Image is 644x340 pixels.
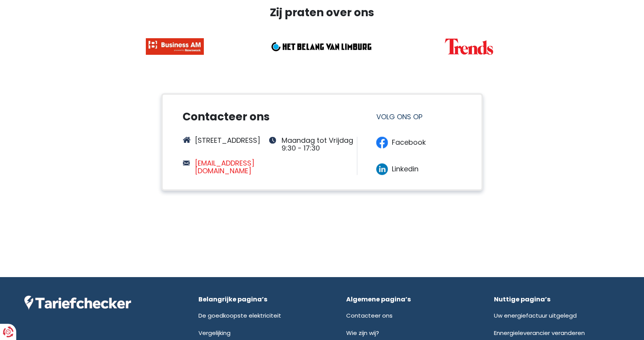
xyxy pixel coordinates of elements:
img: Trends [445,39,493,55]
a: [STREET_ADDRESS] [195,135,260,145]
img: Het belang van limburg [270,41,374,52]
h2: Volg ons op [376,113,461,120]
div: Algemene pagina’s [346,296,472,303]
img: Linkedin [376,163,388,175]
a: Wie zijn wij? [346,329,379,337]
a: Ennergieleverancier veranderen [494,329,585,337]
h2: Contacteer ons [183,109,364,125]
img: Facebook [376,137,388,148]
a: Linkedin [376,163,461,175]
a: Vergelijking [198,329,231,337]
img: Tariefchecker logo [24,296,131,310]
a: De goedkoopste elektriciteit [198,311,281,320]
img: Businessam [146,38,204,55]
a: Contacteer ons [346,311,393,320]
div: Belangrijke pagina’s [198,296,324,303]
a: [EMAIL_ADDRESS][DOMAIN_NAME] [195,159,255,176]
a: Facebook [376,137,461,148]
div: Nuttige pagina’s [494,296,620,303]
h2: Zij praten over ons [108,5,537,21]
a: Uw energiefactuur uitgelegd [494,311,577,320]
div: Maandag tot Vrijdag 9:30 - 17:30 [269,137,355,152]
